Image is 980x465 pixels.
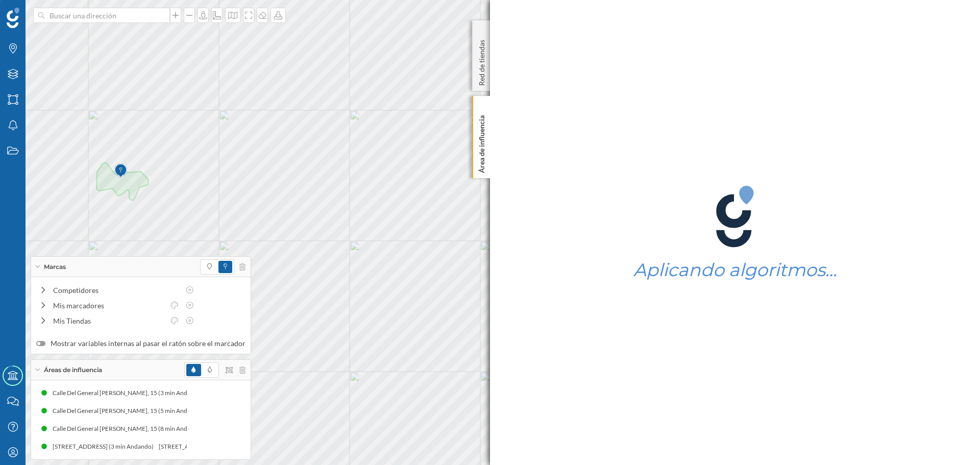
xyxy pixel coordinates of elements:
div: Competidores [53,285,180,296]
div: Calle Del General [PERSON_NAME], 15 (5 min Andando) [53,406,208,416]
div: [STREET_ADDRESS] (3 min Andando) [159,442,265,452]
img: Geoblink Logo [7,8,19,28]
div: Mis marcadores [53,300,164,311]
div: Calle Del General [PERSON_NAME], 15 (8 min Andando) [53,424,208,434]
span: Marcas [44,262,66,272]
span: Áreas de influencia [44,365,102,375]
h1: Aplicando algoritmos… [633,260,837,280]
label: Mostrar variables internas al pasar el ratón sobre el marcador [36,338,246,349]
div: Mis Tiendas [53,315,164,326]
img: Marker [114,161,127,181]
div: [STREET_ADDRESS] (3 min Andando) [53,442,159,452]
p: Área de influencia [477,111,487,173]
div: Calle Del General [PERSON_NAME], 15 (3 min Andando) [53,388,208,398]
span: Soporte [20,7,57,16]
p: Red de tiendas [477,36,487,86]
